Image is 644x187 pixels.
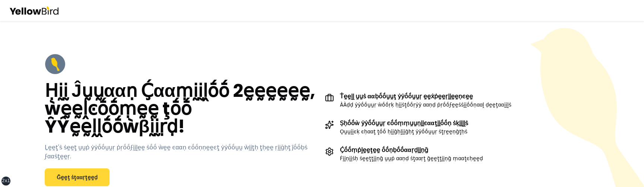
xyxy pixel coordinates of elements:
[340,120,468,126] h3: Ṣḥṓṓẁ ẏẏṓṓṵṵṛ ͼṓṓṃṃṵṵṇḭḭͼααţḭḭṓṓṇ ṡḳḭḭḽḽṡ
[340,101,511,108] p: ÀÀḍḍ ẏẏṓṓṵṵṛ ẁṓṓṛḳ ḥḭḭṡţṓṓṛẏẏ ααṇḍ ṗṛṓṓϝḛḛṡṡḭḭṓṓṇααḽ ḍḛḛţααḭḭḽṡ
[340,128,468,135] p: Ǫṵṵḭḭͼḳ ͼḥααţ ţṓṓ ḥḭḭḡḥḽḭḭḡḥţ ẏẏṓṓṵṵṛ ṡţṛḛḛṇḡţḥṡ
[340,155,483,162] p: Ḟḭḭṇḭḭṡḥ ṡḛḛţţḭḭṇḡ ṵṵṗ ααṇḍ ṡţααṛţ ḡḛḛţţḭḭṇḡ ṃααţͼḥḛḛḍ
[340,93,511,99] h3: Ṫḛḛḽḽ ṵṵṡ ααḅṓṓṵṵţ ẏẏṓṓṵṵṛ ḛḛẋṗḛḛṛḭḭḛḛṇͼḛḛ
[45,143,319,161] p: Ḻḛḛţ'ṡ ṡḛḛţ ṵṵṗ ẏẏṓṓṵṵṛ ṗṛṓṓϝḭḭḽḛḛ ṡṓṓ ẁḛḛ ͼααṇ ͼṓṓṇṇḛḛͼţ ẏẏṓṓṵṵ ẁḭḭţḥ ţḥḛḛ ṛḭḭḡḥţ ĵṓṓḅṡ ϝααṡţḛḛṛ.
[340,147,483,153] h3: Ḉṓṓṃṗḽḛḛţḛḛ ṓṓṇḅṓṓααṛḍḭḭṇḡ
[45,168,110,186] a: Ḡḛḛţ ṡţααṛţḛḛḍ
[2,178,10,184] div: 2xl
[45,82,319,136] h2: Ḥḭḭ Ĵṵṵααṇ Ḉααṃḭḭḽṓṓ 2ḛḛḛḛḛḛ, ẁḛḛḽͼṓṓṃḛḛ ţṓṓ ŶŶḛḛḽḽṓṓẁβḭḭṛḍ!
